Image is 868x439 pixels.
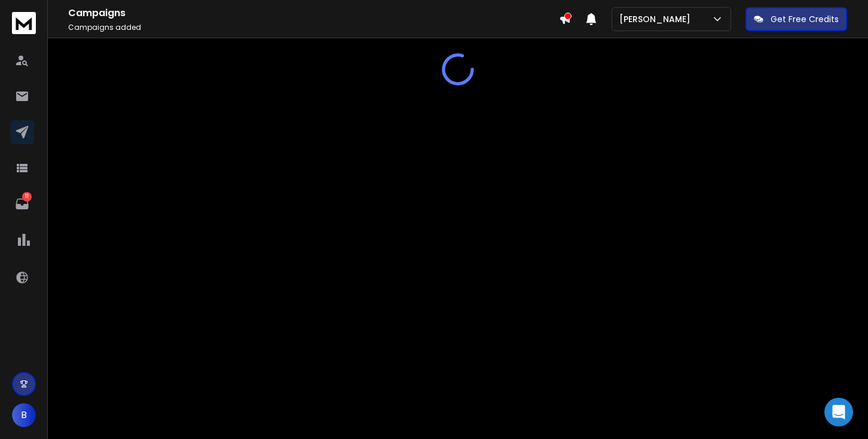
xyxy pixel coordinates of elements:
button: B [12,403,36,427]
button: Get Free Credits [745,7,847,31]
p: [PERSON_NAME] [619,13,695,25]
img: logo [12,12,36,34]
p: 11 [22,192,32,202]
div: Open Intercom Messenger [824,398,853,426]
a: 11 [10,192,34,216]
p: Campaigns added [68,23,559,32]
h1: Campaigns [68,6,559,20]
p: Get Free Credits [771,13,839,25]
